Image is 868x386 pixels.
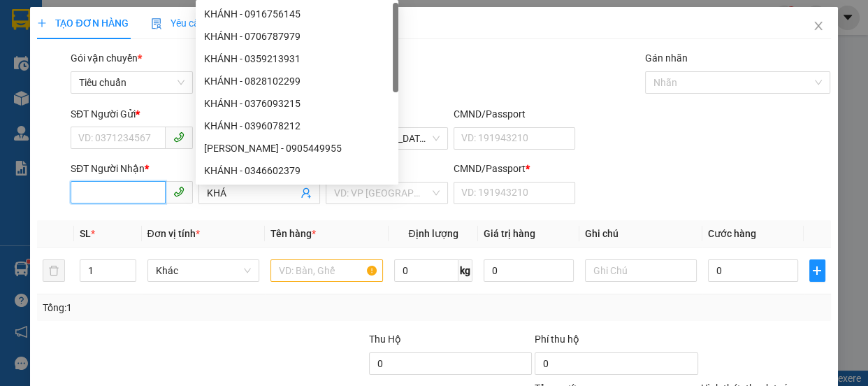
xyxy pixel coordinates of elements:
span: Cước hàng [708,228,756,239]
div: KHÁNH - 0359213931 [204,51,390,66]
span: TẠO ĐƠN HÀNG [37,17,128,29]
div: SĐT Người Gửi [71,106,193,122]
div: KIM KHÁNH - 0905449955 [196,137,398,159]
span: user-add [301,187,312,199]
div: Tổng: 1 [43,300,336,315]
button: Close [799,7,838,46]
span: phone [173,131,185,143]
span: Giá trị hàng [484,228,535,239]
div: CMND/Passport [454,106,576,122]
div: KHÁNH - 0916756145 [196,3,398,25]
span: phone [173,186,185,197]
span: Khác [156,260,252,281]
div: KHÁNH - 0396078212 [204,118,390,134]
div: KHÁNH - 0359213931 [196,48,398,70]
span: Tiêu chuẩn [79,72,185,93]
input: Ghi Chú [585,259,697,282]
span: kg [458,259,472,282]
span: Đơn vị tính [147,228,200,239]
span: Yêu cầu xuất hóa đơn điện tử [151,17,298,29]
div: CMND/Passport [454,161,576,176]
span: Nhận: [164,12,197,27]
div: KHÁNH - 0706787979 [204,29,390,44]
div: HẰNG [12,43,154,60]
input: 0 [484,259,574,282]
div: KHÁNH - 0346602379 [204,163,390,178]
span: plus [810,265,825,276]
div: KHÁNH - 0916756145 [204,6,390,22]
button: plus [809,259,825,282]
img: icon [151,18,162,29]
div: KHÁNH - 0828102299 [196,70,398,92]
div: SĐT Người Nhận [71,161,193,176]
div: KHÁNH - 0376093215 [196,92,398,115]
button: delete [43,259,65,282]
span: Thu Hộ [369,334,401,345]
th: Ghi chú [579,220,703,248]
span: Tên hàng [270,228,316,239]
span: close [813,20,824,31]
div: 0 [164,80,275,96]
div: KHÁNH - 0346602379 [196,159,398,182]
div: Phí thu hộ [535,331,697,352]
span: SL [80,228,91,239]
div: [PERSON_NAME] [164,43,275,60]
span: Định lượng [408,228,458,239]
span: Gửi: [12,12,34,27]
span: plus [37,18,47,28]
span: Gói vận chuyển [71,52,142,64]
div: [GEOGRAPHIC_DATA] [12,12,154,43]
div: KHÁNH - 0706787979 [196,25,398,48]
label: Gán nhãn [645,52,688,64]
div: KHÁNH - 0828102299 [204,73,390,89]
div: [PERSON_NAME] [164,12,275,43]
div: [PERSON_NAME] - 0905449955 [204,141,390,156]
div: KHÁNH - 0396078212 [196,115,398,137]
input: VD: Bàn, Ghế [270,259,383,282]
div: 0972856435 [12,60,154,80]
div: KHÁNH - 0376093215 [204,96,390,111]
div: 0944078851 [164,60,275,80]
